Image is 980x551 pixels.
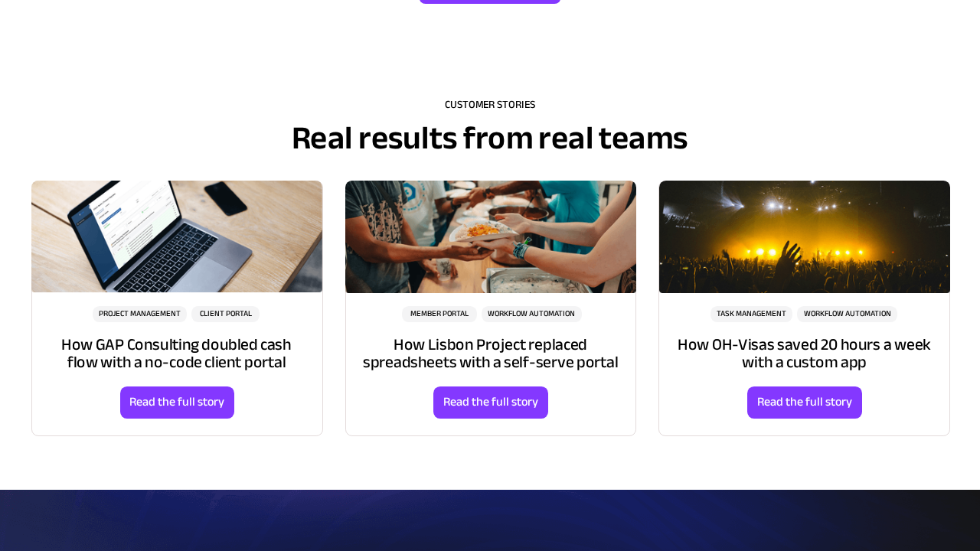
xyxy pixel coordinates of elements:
span: How GAP Consulting doubled cash flow with a no-code client portal [62,329,292,377]
a: Read the full story [433,386,547,419]
span: How Lisbon Project replaced spreadsheets with a self-serve portal [363,329,618,377]
span: PROJECT MANAGEMENT [93,309,187,318]
a: Read the full story [120,386,234,419]
span: Real results from real teams [292,108,688,169]
span: Read the full story [120,395,234,410]
a: Read the full story [747,386,861,419]
span: How OH-Visas saved 20 hours a week with a custom app [678,329,931,377]
span: CLIENT PORTAL [191,309,260,318]
span: MEMBER PORTAL [402,309,477,318]
span: TASK MANAGEMENT [710,309,792,318]
span: WORKFLOW AUTOMATION [797,309,898,318]
span: Read the full story [433,395,547,410]
span: WORKFLOW AUTOMATION [482,309,583,318]
span: Read the full story [747,395,861,410]
span: CUSTOMER STORIES [445,94,535,115]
